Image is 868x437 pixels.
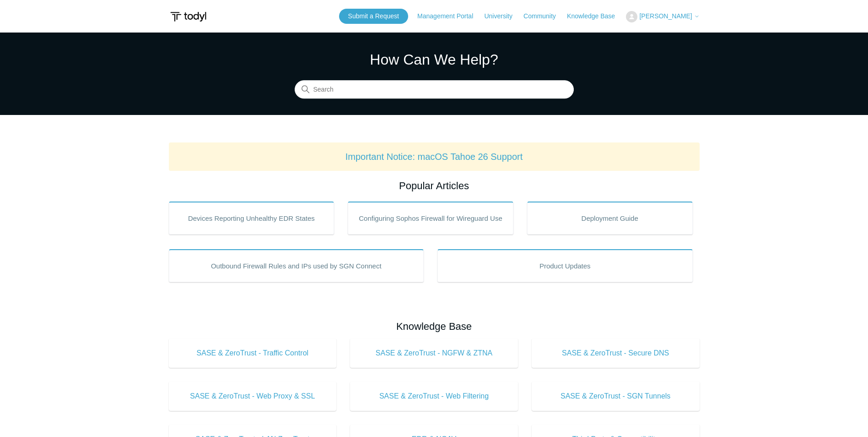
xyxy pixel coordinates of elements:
a: Submit a Request [339,9,408,24]
span: SASE & ZeroTrust - NGFW & ZTNA [364,348,504,359]
span: SASE & ZeroTrust - Traffic Control [183,348,323,359]
a: Community [523,11,565,21]
span: [PERSON_NAME] [639,12,692,20]
a: Outbound Firewall Rules and IPs used by SGN Connect [169,249,424,282]
span: SASE & ZeroTrust - Web Proxy & SSL [183,391,323,402]
button: [PERSON_NAME] [626,11,699,22]
a: Product Updates [437,249,693,282]
a: Devices Reporting Unhealthy EDR States [169,202,334,235]
a: SASE & ZeroTrust - Web Proxy & SSL [169,382,337,411]
h1: How Can We Help? [295,49,574,71]
span: SASE & ZeroTrust - Secure DNS [545,348,686,359]
a: SASE & ZeroTrust - Secure DNS [532,339,700,368]
a: Deployment Guide [527,202,693,235]
a: Configuring Sophos Firewall for Wireguard Use [348,202,513,235]
a: University [484,11,521,21]
a: SASE & ZeroTrust - Web Filtering [350,382,518,411]
a: Knowledge Base [567,11,624,21]
a: Management Portal [417,11,482,21]
a: SASE & ZeroTrust - SGN Tunnels [532,382,700,411]
a: SASE & ZeroTrust - NGFW & ZTNA [350,339,518,368]
span: SASE & ZeroTrust - Web Filtering [364,391,504,402]
span: SASE & ZeroTrust - SGN Tunnels [545,391,686,402]
a: SASE & ZeroTrust - Traffic Control [169,339,337,368]
h2: Knowledge Base [169,319,700,334]
a: Important Notice: macOS Tahoe 26 Support [345,152,523,162]
input: Search [295,81,574,99]
h2: Popular Articles [169,178,700,193]
img: Todyl Support Center Help Center home page [169,8,208,25]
